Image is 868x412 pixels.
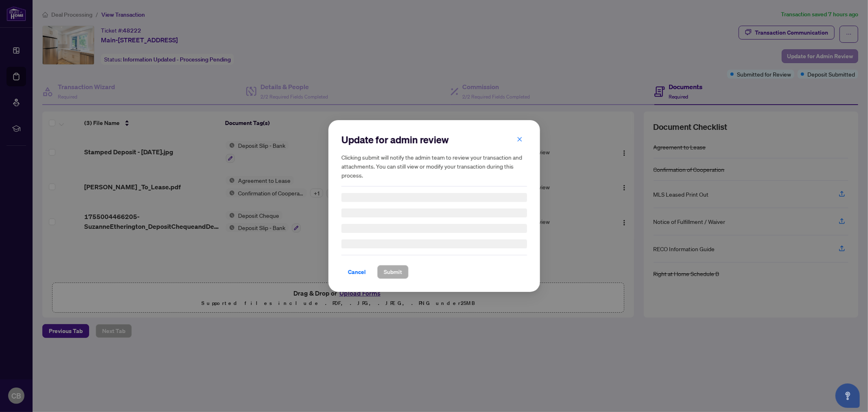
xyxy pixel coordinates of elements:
button: Cancel [341,265,372,279]
span: close [517,136,523,142]
h2: Update for admin review [341,133,527,146]
button: Open asap [835,384,860,408]
button: Submit [377,265,409,279]
h5: Clicking submit will notify the admin team to review your transaction and attachments. You can st... [341,153,527,180]
span: Cancel [348,265,366,278]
